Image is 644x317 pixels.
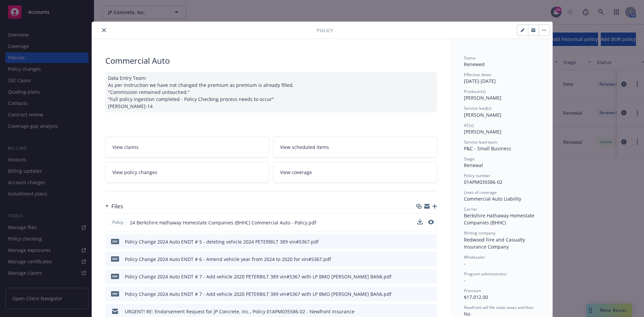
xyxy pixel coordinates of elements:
[428,256,434,263] button: preview file
[464,72,539,85] div: [DATE] - [DATE]
[464,236,526,250] span: Redwood Fire and Casualty Insurance Company
[111,256,119,261] span: pdf
[417,219,423,226] button: download file
[464,305,534,310] span: Newfront will file state taxes and fees
[428,238,434,245] button: preview file
[111,274,119,279] span: pdf
[464,254,485,260] span: Wholesaler
[464,105,491,111] span: Service lead(s)
[105,202,123,211] div: Files
[464,190,497,195] span: Lines of coverage
[130,219,316,226] span: 24 Berkshire Hathaway Homestate Companies (BHHC) Commercial Auto - Policy.pdf
[112,169,157,176] span: View policy changes
[111,239,119,244] span: pdf
[105,137,269,158] a: View claims
[112,144,139,151] span: View claims
[418,308,423,315] button: download file
[464,95,501,101] span: [PERSON_NAME]
[428,308,434,315] button: preview file
[464,195,539,202] div: Commercial Auto Liability
[464,128,501,135] span: [PERSON_NAME]
[125,308,355,315] div: URGENT! RE: Endorsement Request for JP Concrete, Inc., Policy 01APM035586-02 - Newfront Insurance
[418,238,423,245] button: download file
[111,219,124,225] span: Policy
[464,271,507,277] span: Program administrator
[464,156,475,162] span: Stage
[418,290,423,298] button: download file
[125,238,319,245] div: Policy Change 2024 Auto ENDT # 5 - deleting vehicle 2024 PETERBILT 389 vin#5367.pdf
[428,273,434,280] button: preview file
[273,162,437,183] a: View coverage
[100,26,108,34] button: close
[464,206,477,212] span: Carrier
[428,220,434,224] button: preview file
[464,145,511,152] span: P&C - Small Business
[418,256,423,263] button: download file
[464,122,474,128] span: AC(s)
[464,230,495,236] span: Writing company
[428,219,434,226] button: preview file
[464,311,470,317] span: No
[464,212,536,226] span: Berkshire Hathaway Homestate Companies (BHHC)
[111,202,123,211] h3: Files
[105,55,437,66] div: Commercial Auto
[105,162,269,183] a: View policy changes
[464,179,502,185] span: 01APM035586-02
[464,61,485,67] span: Renewed
[464,162,483,168] span: Renewal
[125,290,391,298] div: Policy Change 2024 Auto ENDT # 7 - Add vehicle 2020 PETERBILT 389 vin#5367 with LP BMO [PERSON_NA...
[417,219,423,224] button: download file
[464,277,466,283] span: -
[125,273,391,280] div: Policy Change 2024 Auto ENDT # 7 - Add vehicle 2020 PETERBILT 389 vin#5367 with LP BMO [PERSON_NA...
[105,72,437,112] div: Data Entry Team: As per instruction we have not changed the premium as premium is already filled....
[464,173,490,178] span: Policy number
[464,89,486,94] span: Producer(s)
[464,288,481,294] span: Premium
[125,256,331,263] div: Policy Change 2024 Auto ENDT # 6 - Amend vehicle year from 2024 to 2020 for vin#5367.pdf
[464,55,476,61] span: Status
[280,169,312,176] span: View coverage
[273,137,437,158] a: View scheduled items
[428,290,434,298] button: preview file
[418,273,423,280] button: download file
[317,27,333,34] span: Policy
[464,260,466,267] span: -
[464,139,497,145] span: Service lead team
[111,291,119,296] span: pdf
[464,112,501,118] span: [PERSON_NAME]
[464,294,488,300] span: $17,012.00
[280,144,329,151] span: View scheduled items
[464,72,491,77] span: Effective dates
